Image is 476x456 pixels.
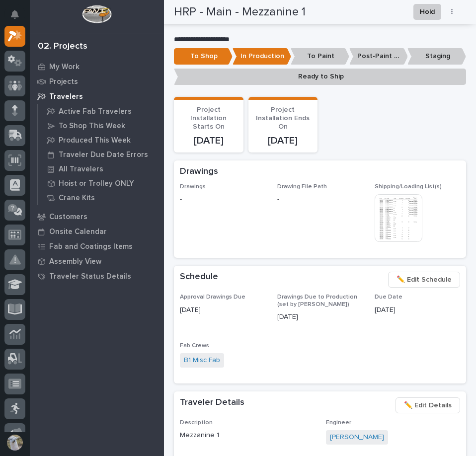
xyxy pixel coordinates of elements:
a: Customers [30,209,164,224]
div: 02. Projects [38,41,87,52]
span: Hold [420,6,435,18]
p: Assembly View [49,257,101,266]
p: - [180,194,265,205]
a: Projects [30,74,164,89]
p: Staging [407,48,466,65]
div: Notifications [12,10,25,26]
p: Ready to Ship [174,69,466,85]
a: Traveler Due Date Errors [38,148,164,161]
p: Traveler Status Details [49,272,131,281]
p: Active Fab Travelers [59,107,132,116]
button: Notifications [4,4,25,25]
span: Engineer [326,420,351,426]
p: All Travelers [59,165,103,174]
a: Crane Kits [38,191,164,205]
p: My Work [49,63,79,72]
a: Produced This Week [38,133,164,147]
a: My Work [30,59,164,74]
p: To Paint [291,48,349,65]
p: [DATE] [277,312,363,322]
p: [DATE] [375,305,460,315]
p: Onsite Calendar [49,228,107,236]
span: Drawings [180,184,206,190]
a: Fab and Coatings Items [30,239,164,254]
span: Description [180,420,213,426]
p: Produced This Week [59,136,131,145]
p: Post-Paint Assembly [349,48,408,65]
span: Drawing File Path [277,184,327,190]
span: Project Installation Starts On [190,106,227,130]
span: Drawings Due to Production (set by [PERSON_NAME]) [277,294,357,307]
button: ✏️ Edit Schedule [388,272,460,288]
p: Fab and Coatings Items [49,242,133,251]
p: Traveler Due Date Errors [59,151,148,159]
p: Travelers [49,92,83,101]
button: users-avatar [4,432,25,453]
button: Hold [413,4,441,20]
span: Due Date [375,294,402,300]
p: [DATE] [180,135,238,147]
h2: HRP - Main - Mezzanine 1 [174,5,306,19]
a: Travelers [30,89,164,104]
p: In Production [233,48,291,65]
span: Shipping/Loading List(s) [375,184,442,190]
p: - [277,194,279,205]
span: Approval Drawings Due [180,294,245,300]
img: Workspace Logo [82,5,111,23]
p: [DATE] [180,305,265,315]
p: Customers [49,213,87,222]
p: Hoist or Trolley ONLY [59,179,134,188]
a: Onsite Calendar [30,224,164,239]
span: Project Installation Ends On [256,106,310,130]
p: [DATE] [254,135,312,147]
p: Crane Kits [59,194,95,203]
span: Fab Crews [180,343,209,349]
h2: Traveler Details [180,397,244,408]
p: Mezzanine 1 [180,430,314,441]
a: Hoist or Trolley ONLY [38,176,164,190]
h2: Schedule [180,272,218,283]
a: Traveler Status Details [30,269,164,284]
span: ✏️ Edit Schedule [397,274,452,286]
h2: Drawings [180,166,218,177]
a: [PERSON_NAME] [330,432,384,443]
p: To Shop This Week [59,122,125,131]
a: To Shop This Week [38,119,164,133]
span: ✏️ Edit Details [404,399,452,411]
a: B1 Misc Fab [184,355,220,366]
p: To Shop [174,48,233,65]
a: Assembly View [30,254,164,269]
button: ✏️ Edit Details [396,397,460,413]
p: Projects [49,77,78,86]
a: Active Fab Travelers [38,104,164,118]
a: All Travelers [38,162,164,176]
